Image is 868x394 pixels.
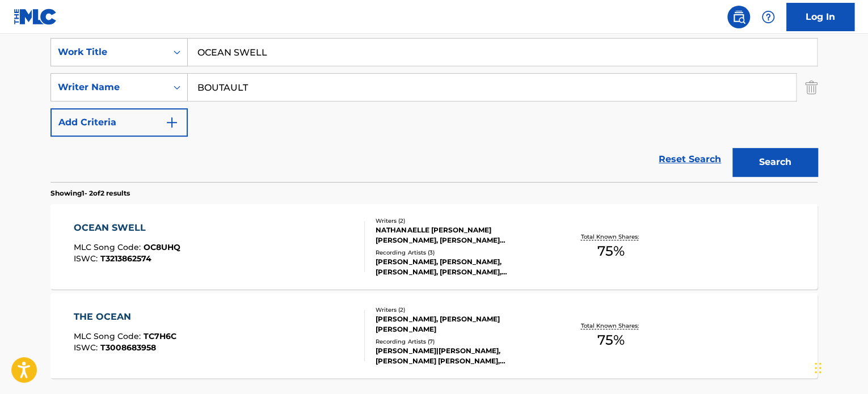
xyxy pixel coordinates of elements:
img: help [761,10,775,24]
img: search [732,10,745,24]
button: Add Criteria [50,108,188,137]
div: OCEAN SWELL [74,221,180,235]
button: Search [732,148,818,176]
a: Public Search [727,6,750,28]
div: Work Title [58,45,160,59]
span: MLC Song Code : [74,331,144,341]
span: MLC Song Code : [74,242,144,252]
div: Help [757,6,779,28]
span: 75 % [597,241,625,261]
span: T3008683958 [100,342,156,353]
span: ISWC : [74,253,100,264]
div: Writer Name [58,81,160,94]
img: Delete Criterion [805,73,818,101]
div: Recording Artists ( 3 ) [376,248,547,257]
p: Total Known Shares: [580,232,641,241]
div: Drag [815,351,821,385]
a: OCEAN SWELLMLC Song Code:OC8UHQISWC:T3213862574Writers (2)NATHANAELLE [PERSON_NAME] [PERSON_NAME]... [50,204,818,289]
a: Reset Search [653,147,727,172]
div: [PERSON_NAME], [PERSON_NAME] [PERSON_NAME] [376,314,547,334]
span: OC8UHQ [144,242,180,252]
p: Showing 1 - 2 of 2 results [50,188,130,198]
a: THE OCEANMLC Song Code:TC7H6CISWC:T3008683958Writers (2)[PERSON_NAME], [PERSON_NAME] [PERSON_NAME... [50,293,818,378]
p: Total Known Shares: [580,321,641,330]
form: Search Form [50,38,818,182]
span: TC7H6C [144,331,176,341]
span: ISWC : [74,342,100,353]
div: [PERSON_NAME]|[PERSON_NAME], [PERSON_NAME] [PERSON_NAME], [PERSON_NAME] [PERSON_NAME], [PERSON_NA... [376,346,547,366]
div: Recording Artists ( 7 ) [376,337,547,346]
div: THE OCEAN [74,310,176,324]
div: Writers ( 2 ) [376,306,547,314]
img: 9d2ae6d4665cec9f34b9.svg [165,116,179,129]
div: Writers ( 2 ) [376,217,547,225]
img: MLC Logo [14,9,57,25]
iframe: Chat Widget [811,340,868,394]
div: NATHANAELLE [PERSON_NAME] [PERSON_NAME], [PERSON_NAME] [PERSON_NAME] [376,225,547,245]
span: 75 % [597,330,625,350]
span: T3213862574 [100,253,151,264]
div: [PERSON_NAME], [PERSON_NAME],[PERSON_NAME], [PERSON_NAME], [PERSON_NAME] [376,257,547,277]
a: Log In [786,3,854,31]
